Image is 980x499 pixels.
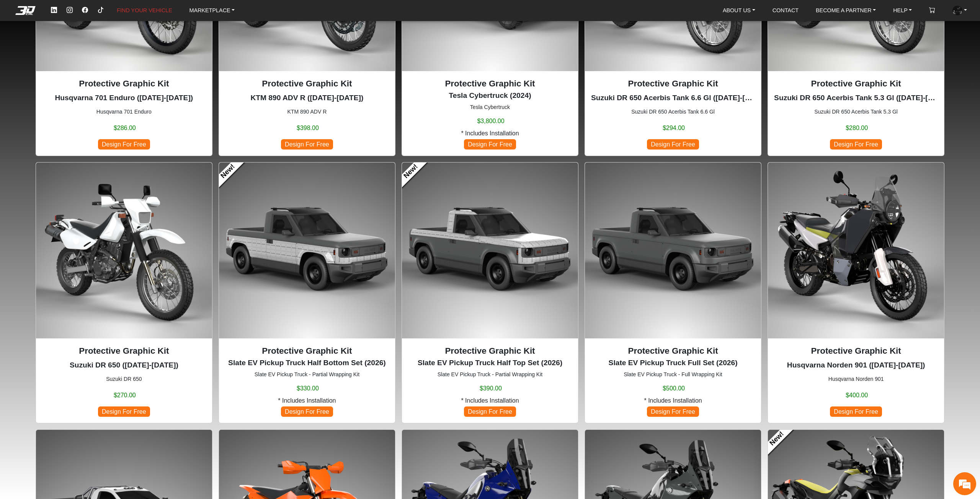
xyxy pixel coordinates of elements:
p: Husqvarna Norden 901 (2021-2024) [774,360,938,371]
span: $3,800.00 [477,117,504,126]
p: Protective Graphic Kit [42,77,206,90]
small: Suzuki DR 650 Acerbis Tank 6.6 Gl [591,108,755,116]
div: Husqvarna Norden 901 [768,162,944,423]
span: Design For Free [647,406,699,417]
span: $330.00 [297,384,319,393]
p: Suzuki DR 650 Acerbis Tank 6.6 Gl (1996-2024) [591,93,755,104]
small: Slate EV Pickup Truck - Partial Wrapping Kit [408,371,572,379]
small: Husqvarna 701 Enduro [42,108,206,116]
span: $294.00 [663,124,685,133]
span: * Includes Installation [461,129,519,138]
span: Design For Free [830,406,882,417]
p: Protective Graphic Kit [774,77,938,90]
a: FIND YOUR VEHICLE [114,4,175,17]
span: $280.00 [846,124,868,133]
p: Slate EV Pickup Truck Half Top Set (2026) [408,358,572,369]
span: Design For Free [647,139,699,150]
div: Suzuki DR 650 [36,162,212,423]
img: EV Pickup TruckHalf Bottom Set2026 [219,163,395,338]
img: EV Pickup Truck Full Set2026 [585,163,761,338]
div: Slate EV Pickup Truck - Partial Wrapping Kit [219,162,395,423]
a: New! [212,156,243,187]
span: * Includes Installation [461,396,519,405]
span: Design For Free [281,139,333,150]
small: Suzuki DR 650 Acerbis Tank 5.3 Gl [774,108,938,116]
p: Protective Graphic Kit [591,77,755,90]
p: Protective Graphic Kit [408,345,572,358]
span: $398.00 [297,124,319,133]
span: Design For Free [98,139,150,150]
p: Protective Graphic Kit [42,345,206,358]
p: Protective Graphic Kit [225,345,389,358]
span: * Includes Installation [644,396,702,405]
span: $500.00 [663,384,685,393]
small: KTM 890 ADV R [225,108,389,116]
a: BECOME A PARTNER [813,4,879,17]
small: Tesla Cybertruck [408,103,572,111]
small: Husqvarna Norden 901 [774,375,938,383]
small: Suzuki DR 650 [42,375,206,383]
p: Slate EV Pickup Truck Full Set (2026) [591,358,755,369]
p: Protective Graphic Kit [591,345,755,358]
a: CONTACT [769,4,802,17]
a: New! [762,423,793,454]
a: New! [395,156,426,187]
p: KTM 890 ADV R (2023-2025) [225,93,389,104]
a: MARKETPLACE [186,4,238,17]
img: DR 6501996-2024 [36,163,212,338]
div: Slate EV Pickup Truck - Partial Wrapping Kit [402,162,578,423]
p: Protective Graphic Kit [408,77,572,90]
p: Slate EV Pickup Truck Half Bottom Set (2026) [225,358,389,369]
p: Suzuki DR 650 (1996-2024) [42,360,206,371]
span: Design For Free [464,139,516,150]
img: EV Pickup TruckHalf Top Set2026 [402,163,578,338]
p: Tesla Cybertruck (2024) [408,90,572,101]
p: Protective Graphic Kit [225,77,389,90]
p: Protective Graphic Kit [774,345,938,358]
span: * Includes Installation [278,396,336,405]
span: Design For Free [98,406,150,417]
span: $286.00 [114,124,136,133]
span: $390.00 [480,384,502,393]
a: HELP [890,4,915,17]
img: Norden 901null2021-2024 [768,163,944,338]
small: Slate EV Pickup Truck - Partial Wrapping Kit [225,371,389,379]
span: $270.00 [114,391,136,400]
div: Slate EV Pickup Truck - Full Wrapping Kit [585,162,761,423]
span: Design For Free [830,139,882,150]
span: Design For Free [464,406,516,417]
span: Design For Free [281,406,333,417]
a: ABOUT US [720,4,758,17]
p: Suzuki DR 650 Acerbis Tank 5.3 Gl (1996-2024) [774,93,938,104]
small: Slate EV Pickup Truck - Full Wrapping Kit [591,371,755,379]
span: $400.00 [846,391,868,400]
p: Husqvarna 701 Enduro (2016-2024) [42,93,206,104]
